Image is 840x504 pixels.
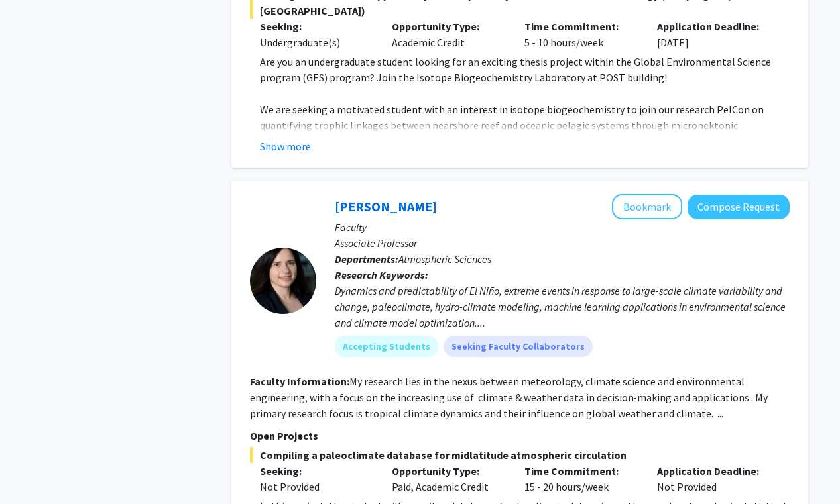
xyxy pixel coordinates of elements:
[524,19,637,34] p: Time Commitment:
[260,54,790,85] p: Are you an undergraduate student looking for an exciting thesis project within the Global Environ...
[524,463,637,479] p: Time Commitment:
[335,235,790,251] p: Associate Professor
[514,463,647,495] div: 15 - 20 hours/week
[260,463,373,479] p: Seeking:
[335,252,398,266] b: Departments:
[260,101,790,165] p: We are seeking a motivated student with an interest in isotope biogeochemistry to join our resear...
[250,447,790,463] span: Compiling a paleoclimate database for midlatitude atmospheric circulation
[335,283,790,330] div: Dynamics and predictability of El Niño, extreme events in response to large-scale climate variabi...
[10,444,56,494] iframe: Chat
[657,463,770,479] p: Application Deadline:
[647,19,780,50] div: [DATE]
[335,268,428,281] b: Research Keywords:
[260,138,311,154] button: Show more
[514,19,647,50] div: 5 - 10 hours/week
[382,463,514,495] div: Paid, Academic Credit
[392,463,505,479] p: Opportunity Type:
[260,479,373,495] div: Not Provided
[335,198,437,215] a: [PERSON_NAME]
[444,336,593,357] mat-chip: Seeking Faculty Collaborators
[392,19,505,34] p: Opportunity Type:
[688,195,790,219] button: Compose Request to Christina Karamperidou
[250,428,790,444] p: Open Projects
[260,19,373,34] p: Seeking:
[382,19,514,50] div: Academic Credit
[612,194,682,219] button: Add Christina Karamperidou to Bookmarks
[657,19,770,34] p: Application Deadline:
[647,463,780,495] div: Not Provided
[335,219,790,235] p: Faculty
[250,375,768,420] fg-read-more: My research lies in the nexus between meteorology, climate science and environmental engineering,...
[398,252,491,266] span: Atmospheric Sciences
[335,336,438,357] mat-chip: Accepting Students
[250,375,349,388] b: Faculty Information:
[260,34,373,50] div: Undergraduate(s)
